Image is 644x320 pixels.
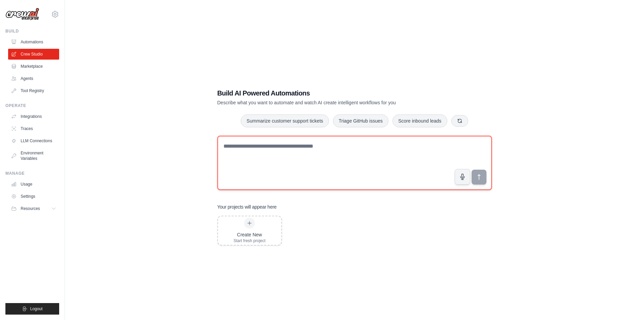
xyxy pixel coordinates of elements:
img: Logo [5,8,39,21]
button: Triage GitHub issues [333,114,388,127]
p: Describe what you want to automate and watch AI create intelligent workflows for you [217,99,445,106]
div: Start fresh project [234,238,266,243]
span: Resources [21,206,40,211]
a: Marketplace [8,61,59,72]
button: Summarize customer support tickets [241,114,329,127]
a: Agents [8,73,59,84]
a: Tool Registry [8,85,59,96]
div: Operate [5,103,59,108]
button: Score inbound leads [392,114,447,127]
span: Logout [30,306,43,312]
a: Automations [8,37,59,47]
button: Logout [5,303,59,315]
a: Integrations [8,111,59,122]
div: Build [5,28,59,34]
a: Settings [8,191,59,202]
h3: Your projects will appear here [217,204,277,210]
iframe: Chat Widget [610,287,644,320]
button: Get new suggestions [451,115,468,127]
button: Resources [8,203,59,214]
a: Crew Studio [8,49,59,60]
a: Traces [8,123,59,134]
a: LLM Connections [8,135,59,146]
div: Manage [5,171,59,176]
a: Environment Variables [8,148,59,164]
a: Usage [8,179,59,190]
div: Create New [234,231,266,238]
h1: Build AI Powered Automations [217,88,445,98]
button: Click to speak your automation idea [455,169,470,185]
